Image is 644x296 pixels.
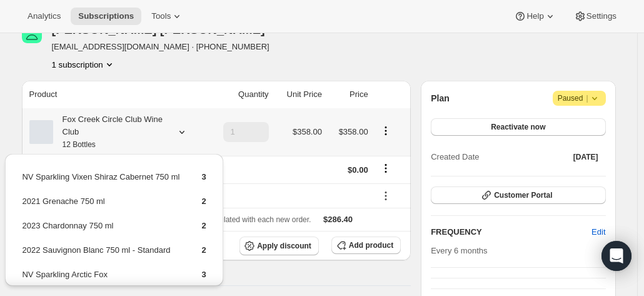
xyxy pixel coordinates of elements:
[331,237,401,254] button: Add product
[586,93,588,103] span: |
[53,113,166,151] div: Fox Creek Circle Club Wine Club
[52,58,116,71] button: Product actions
[376,161,396,175] button: Shipping actions
[201,270,206,279] span: 3
[52,41,280,53] span: [EMAIL_ADDRESS][DOMAIN_NAME] · [PHONE_NUMBER]
[431,186,605,204] button: Customer Portal
[293,127,322,136] span: $358.00
[494,190,552,200] span: Customer Portal
[348,165,368,175] span: $0.00
[151,11,171,21] span: Tools
[201,172,206,181] span: 3
[28,11,61,21] span: Analytics
[491,122,545,132] span: Reactivate now
[71,8,141,25] button: Subscriptions
[144,8,191,25] button: Tools
[566,148,606,166] button: [DATE]
[349,240,393,250] span: Add product
[376,124,396,138] button: Product actions
[431,226,591,238] h2: FREQUENCY
[431,151,479,163] span: Created Date
[21,170,180,193] td: NV Sparkling Vixen Shiraz Cabernet 750 ml
[78,11,134,21] span: Subscriptions
[526,11,543,21] span: Help
[323,215,353,224] span: $286.40
[573,152,598,162] span: [DATE]
[22,81,206,108] th: Product
[566,8,624,25] button: Settings
[21,195,180,218] td: 2021 Grenache 750 ml
[431,92,450,105] h2: Plan
[63,140,96,149] small: 12 Bottles
[273,81,326,108] th: Unit Price
[206,81,272,108] th: Quantity
[20,8,68,25] button: Analytics
[21,243,180,267] td: 2022 Sauvignon Blanc 750 ml - Standard
[201,221,206,230] span: 2
[601,241,631,271] div: Open Intercom Messenger
[201,196,206,206] span: 2
[239,237,319,255] button: Apply discount
[22,23,42,43] span: Brent Murphy
[21,219,180,242] td: 2023 Chardonnay 750 ml
[431,118,605,136] button: Reactivate now
[431,246,487,255] span: Every 6 months
[558,92,601,105] span: Paused
[52,23,280,36] div: [PERSON_NAME] [PERSON_NAME]
[586,11,616,21] span: Settings
[584,222,613,242] button: Edit
[257,241,311,251] span: Apply discount
[339,127,368,136] span: $358.00
[326,81,372,108] th: Price
[201,245,206,255] span: 2
[506,8,563,25] button: Help
[591,226,605,238] span: Edit
[21,268,180,291] td: NV Sparkling Arctic Fox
